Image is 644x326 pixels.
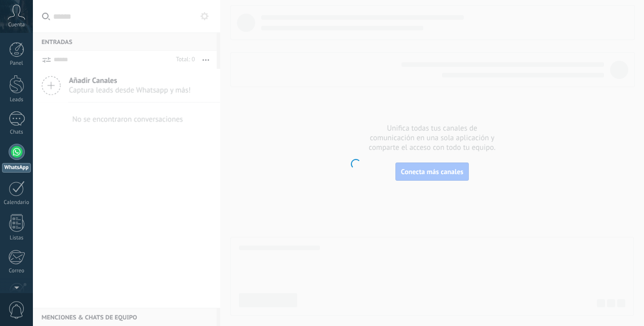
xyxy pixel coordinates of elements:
[2,129,31,136] div: Chats
[2,163,31,173] div: WhatsApp
[2,235,31,241] div: Listas
[2,268,31,274] div: Correo
[2,97,31,103] div: Leads
[2,199,31,206] div: Calendario
[2,60,31,67] div: Panel
[8,22,25,28] span: Cuenta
